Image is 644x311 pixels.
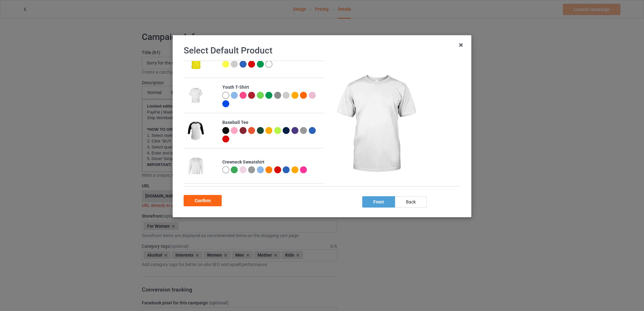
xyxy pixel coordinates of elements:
div: front [362,196,395,208]
div: Youth T-Shirt [222,84,321,91]
div: back [395,196,427,208]
div: Confirm [184,195,222,206]
img: heather_texture.png [300,127,307,134]
div: Crewneck Sweatshirt [222,159,321,165]
h1: Select Default Product [184,45,460,56]
div: Baseball Tee [222,119,321,126]
img: heather_texture.png [274,92,281,99]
